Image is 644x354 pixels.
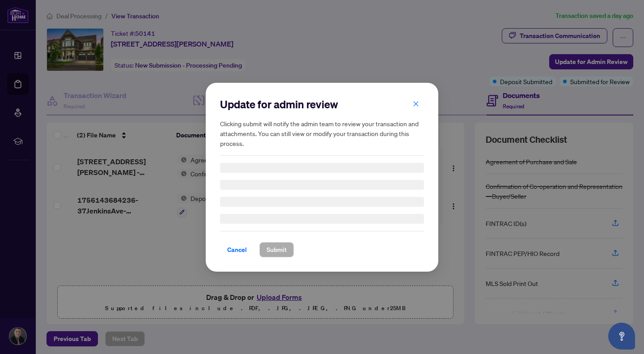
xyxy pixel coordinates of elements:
[220,119,424,148] h5: Clicking submit will notify the admin team to review your transaction and attachments. You can st...
[259,242,294,257] button: Submit
[227,243,247,257] span: Cancel
[413,100,419,107] span: close
[608,323,635,350] button: Open asap
[220,242,254,257] button: Cancel
[220,97,424,111] h2: Update for admin review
